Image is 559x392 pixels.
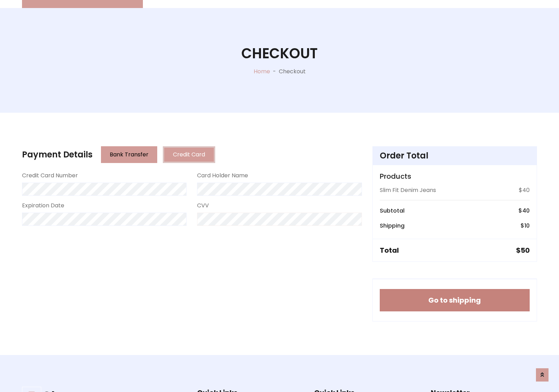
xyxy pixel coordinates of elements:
a: Home [254,67,270,75]
label: Expiration Date [22,201,64,210]
h5: Total [380,246,399,254]
h6: $ [518,207,530,214]
label: Card Holder Name [197,171,248,180]
h5: $ [516,246,530,254]
p: $40 [519,186,530,194]
label: Credit Card Number [22,171,78,180]
button: Go to shipping [380,289,530,311]
h4: Order Total [380,151,530,161]
p: Slim Fit Denim Jeans [380,186,436,194]
h5: Products [380,172,530,180]
h1: Checkout [241,45,318,62]
h6: Subtotal [380,207,405,214]
p: Checkout [279,67,306,76]
span: 40 [522,207,530,215]
h6: Shipping [380,222,405,229]
span: 10 [524,222,530,230]
button: Credit Card [163,146,215,163]
p: - [270,67,279,76]
label: CVV [197,201,209,210]
button: Bank Transfer [101,146,157,163]
span: 50 [521,245,530,255]
h4: Payment Details [22,150,93,160]
h6: $ [521,222,530,229]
